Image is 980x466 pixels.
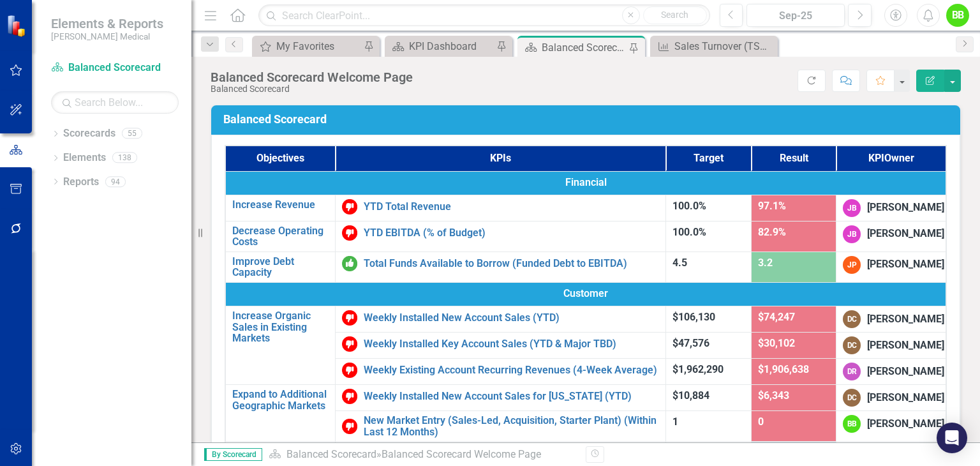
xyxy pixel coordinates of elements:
div: DC [843,310,861,328]
div: Balanced Scorecard Welcome Page [211,70,413,84]
span: 100.0% [672,200,706,212]
td: Double-Click to Edit [225,283,946,306]
a: Balanced Scorecard [286,448,376,460]
div: 138 [112,153,137,163]
div: Balanced Scorecard [211,84,413,94]
td: Double-Click to Edit Right Click for Context Menu [335,306,665,333]
td: Double-Click to Edit Right Click for Context Menu [335,252,665,282]
span: Financial [232,176,939,190]
div: Sales Turnover (TSM/KAM) (Rolling 12 Mos.) [674,38,775,54]
div: JB [843,225,861,243]
a: Increase Organic Sales in Existing Markets [232,310,329,344]
div: 94 [105,176,126,187]
div: My Favorites [276,38,360,54]
a: Weekly Installed New Account Sales (YTD) [364,312,659,324]
span: $10,884 [672,389,709,402]
td: Double-Click to Edit Right Click for Context Menu [225,221,335,252]
span: 97.1% [758,200,786,212]
span: $30,102 [758,337,795,349]
span: 100.0% [672,226,706,238]
td: Double-Click to Edit Right Click for Context Menu [335,195,665,221]
div: DC [843,336,861,354]
td: Double-Click to Edit Right Click for Context Menu [225,306,335,385]
span: $1,906,638 [758,363,809,375]
div: Balanced Scorecard Welcome Page [382,448,541,460]
img: Below Target [342,199,357,214]
td: Double-Click to Edit Right Click for Context Menu [335,359,665,385]
img: Below Target [342,363,357,378]
td: Double-Click to Edit Right Click for Context Menu [225,385,335,442]
div: Sep-25 [751,8,840,24]
button: Search [643,6,707,24]
td: Double-Click to Edit Right Click for Context Menu [335,221,665,252]
button: Sep-25 [746,4,845,27]
a: YTD EBITDA (% of Budget) [364,227,659,239]
input: Search ClearPoint... [258,4,709,27]
div: Open Intercom Messenger [937,423,967,453]
span: 0 [758,416,764,428]
div: » [269,447,576,462]
a: KPI Dashboard [388,38,493,54]
td: Double-Click to Edit [836,385,946,411]
img: On or Above Target [342,256,357,271]
td: Double-Click to Edit [836,333,946,359]
td: Double-Click to Edit Right Click for Context Menu [335,411,665,442]
td: Double-Click to Edit [836,411,946,442]
td: Double-Click to Edit [836,221,946,252]
a: Balanced Scorecard [51,61,179,75]
a: YTD Total Revenue [364,201,659,213]
td: Double-Click to Edit [836,252,946,282]
a: New Market Entry (Sales-Led, Acquisition, Starter Plant) (Within Last 12 Months) [364,415,659,437]
a: Weekly Existing Account Recurring Revenues (4-Week Average) [364,365,659,376]
img: Below Target [342,389,357,404]
h3: Balanced Scorecard [223,113,953,126]
a: Expand to Additional Geographic Markets [232,389,329,411]
div: BB [843,415,861,433]
span: By Scorecard [204,448,262,461]
td: Double-Click to Edit Right Click for Context Menu [225,252,335,282]
div: DC [843,389,861,407]
img: Below Target [342,225,357,241]
div: JP [843,256,861,274]
span: 1 [672,416,678,428]
span: 3.2 [758,257,773,269]
div: Balanced Scorecard Welcome Page [542,40,626,56]
img: Below Target [342,336,357,352]
img: Below Target [342,419,357,434]
a: Scorecards [63,126,115,141]
div: [PERSON_NAME] [867,312,944,327]
a: Weekly Installed New Account Sales for [US_STATE] (YTD) [364,391,659,402]
div: BB [946,4,969,27]
a: Increase Revenue [232,199,329,211]
td: Double-Click to Edit [225,171,946,195]
a: Weekly Installed Key Account Sales (YTD & Major TBD) [364,338,659,350]
div: [PERSON_NAME] [867,338,944,353]
span: $47,576 [672,337,709,349]
span: Search [661,10,688,20]
a: Total Funds Available to Borrow (Funded Debt to EBITDA) [364,258,659,269]
span: 82.9% [758,226,786,238]
a: My Favorites [255,38,360,54]
div: [PERSON_NAME] [867,391,944,405]
div: [PERSON_NAME] [867,365,944,379]
input: Search Below... [51,91,179,114]
td: Double-Click to Edit Right Click for Context Menu [335,385,665,411]
td: Double-Click to Edit [836,306,946,333]
a: Sales Turnover (TSM/KAM) (Rolling 12 Mos.) [653,38,775,54]
div: [PERSON_NAME] [867,257,944,272]
div: DR [843,363,861,380]
td: Double-Click to Edit Right Click for Context Menu [225,195,335,221]
small: [PERSON_NAME] Medical [51,31,163,41]
a: Elements [63,151,106,165]
div: 55 [122,128,142,139]
td: Double-Click to Edit Right Click for Context Menu [335,333,665,359]
td: Double-Click to Edit [836,195,946,221]
img: Below Target [342,310,357,326]
span: $74,247 [758,311,795,323]
a: Decrease Operating Costs [232,225,329,248]
div: [PERSON_NAME] [867,227,944,241]
div: KPI Dashboard [409,38,493,54]
td: Double-Click to Edit [836,359,946,385]
span: $1,962,290 [672,363,724,375]
a: Improve Debt Capacity [232,256,329,278]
